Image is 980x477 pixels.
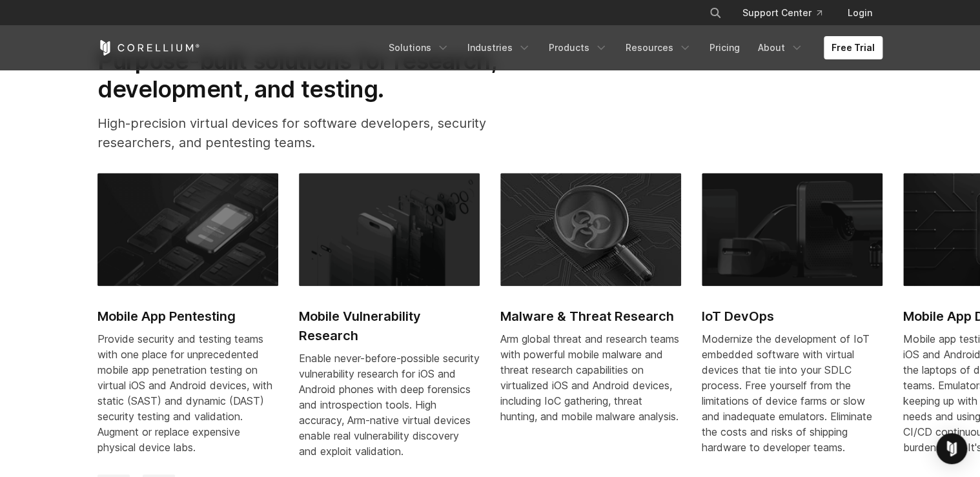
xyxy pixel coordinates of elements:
a: About [750,36,811,59]
a: Malware & Threat Research Malware & Threat Research Arm global threat and research teams with pow... [500,173,681,439]
button: Search [704,1,727,25]
a: Pricing [702,36,748,59]
a: Mobile Vulnerability Research Mobile Vulnerability Research Enable never-before-possible security... [299,173,480,474]
a: Corellium Home [97,40,200,56]
a: IoT DevOps IoT DevOps Modernize the development of IoT embedded software with virtual devices tha... [702,173,883,470]
img: Mobile Vulnerability Research [299,173,480,285]
a: Industries [460,36,538,59]
a: Mobile App Pentesting Mobile App Pentesting Provide security and testing teams with one place for... [97,173,278,470]
div: Navigation Menu [693,1,883,25]
h2: Malware & Threat Research [500,307,681,326]
div: Provide security and testing teams with one place for unprecedented mobile app penetration testin... [97,331,278,455]
img: Mobile App Pentesting [97,173,278,285]
img: IoT DevOps [702,173,883,285]
a: Products [541,36,615,59]
a: Resources [618,36,699,59]
div: Enable never-before-possible security vulnerability research for iOS and Android phones with deep... [299,350,480,459]
div: Open Intercom Messenger [936,433,967,464]
img: Malware & Threat Research [500,173,681,285]
h2: Mobile Vulnerability Research [299,307,480,345]
h2: IoT DevOps [702,307,883,326]
h2: Purpose-built solutions for research, development, and testing. [97,46,538,104]
div: Arm global threat and research teams with powerful mobile malware and threat research capabilitie... [500,331,681,424]
div: Navigation Menu [381,36,883,59]
a: Login [837,1,883,25]
p: High-precision virtual devices for software developers, security researchers, and pentesting teams. [97,114,538,152]
a: Solutions [381,36,457,59]
a: Support Center [732,1,832,25]
h2: Mobile App Pentesting [97,307,278,326]
div: Modernize the development of IoT embedded software with virtual devices that tie into your SDLC p... [702,331,883,455]
a: Free Trial [824,36,883,59]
